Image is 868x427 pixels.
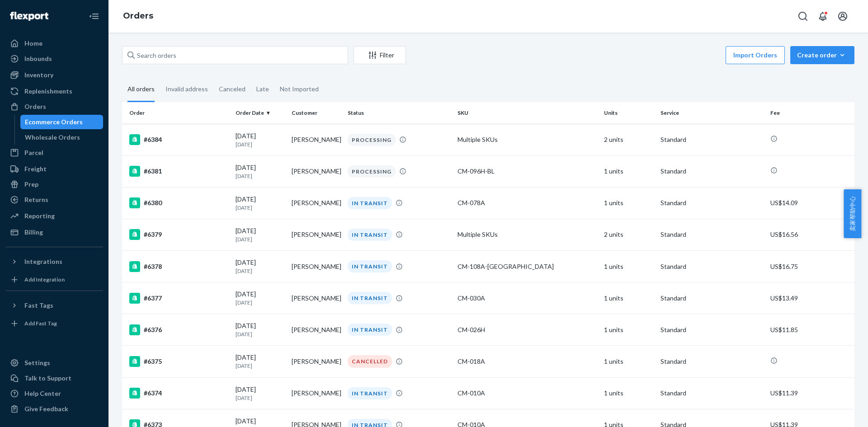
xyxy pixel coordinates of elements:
[24,195,48,204] div: Returns
[236,235,284,243] p: [DATE]
[348,260,392,272] div: IN TRANSIT
[129,134,228,145] div: #6384
[5,316,103,331] a: Add Fast Tag
[10,12,48,21] img: Flexport logo
[348,134,396,146] div: PROCESSING
[116,3,160,29] ol: breadcrumbs
[454,102,600,124] th: SKU
[236,204,284,211] p: [DATE]
[129,261,228,272] div: #6378
[5,225,103,239] a: Billing
[129,388,228,399] div: #6374
[797,51,848,60] div: Create order
[24,54,52,63] div: Inbounds
[122,102,232,124] th: Order
[348,229,392,241] div: IN TRANSIT
[794,7,812,25] button: Open Search Box
[458,262,597,271] div: CM-108A-[GEOGRAPHIC_DATA]
[236,394,284,402] p: [DATE]
[767,377,854,409] td: US$11.39
[236,141,284,148] p: [DATE]
[122,46,348,64] input: Search orders
[348,355,392,367] div: CANCELLED
[129,356,228,367] div: #6375
[24,374,71,383] div: Talk to Support
[288,251,344,282] td: [PERSON_NAME]
[348,165,396,178] div: PROCESSING
[129,166,228,177] div: #6381
[348,197,392,209] div: IN TRANSIT
[236,353,284,370] div: [DATE]
[660,294,763,303] p: Standard
[458,357,597,366] div: CM-018A
[123,11,153,21] a: Orders
[5,298,103,313] button: Fast Tags
[767,187,854,219] td: US$14.09
[5,145,103,160] a: Parcel
[5,36,103,51] a: Home
[660,389,763,398] p: Standard
[288,346,344,377] td: [PERSON_NAME]
[236,330,284,338] p: [DATE]
[5,84,103,99] a: Replenishments
[600,187,656,219] td: 1 units
[288,219,344,250] td: [PERSON_NAME]
[5,192,103,207] a: Returns
[129,324,228,335] div: #6376
[767,251,854,282] td: US$16.75
[726,46,785,64] button: Import Orders
[219,77,245,101] div: Canceled
[165,77,208,101] div: Invalid address
[24,404,68,413] div: Give Feedback
[24,39,42,48] div: Home
[354,51,406,60] div: Filter
[844,189,861,238] button: 卖家帮助中心
[5,254,103,269] button: Integrations
[20,115,104,129] a: Ecommerce Orders
[600,377,656,409] td: 1 units
[458,167,597,176] div: CM-096H-BL
[454,219,600,250] td: Multiple SKUs
[767,219,854,250] td: US$16.56
[354,46,406,64] button: Filter
[767,102,854,124] th: Fee
[5,52,103,66] a: Inbounds
[24,301,53,310] div: Fast Tags
[657,102,767,124] th: Service
[236,258,284,275] div: [DATE]
[236,226,284,243] div: [DATE]
[790,46,854,64] button: Create order
[20,130,104,145] a: Wholesale Orders
[600,102,656,124] th: Units
[458,325,597,334] div: CM-026H
[814,7,832,25] button: Open notifications
[5,272,103,287] a: Add Integration
[24,257,62,266] div: Integrations
[600,251,656,282] td: 1 units
[236,267,284,275] p: [DATE]
[288,155,344,187] td: [PERSON_NAME]
[5,386,103,401] a: Help Center
[280,77,319,101] div: Not Imported
[5,68,103,82] a: Inventory
[348,387,392,399] div: IN TRANSIT
[5,371,103,385] a: Talk to Support
[288,377,344,409] td: [PERSON_NAME]
[236,299,284,306] p: [DATE]
[288,282,344,314] td: [PERSON_NAME]
[24,148,43,157] div: Parcel
[24,180,38,189] div: Prep
[767,314,854,346] td: US$11.85
[348,324,392,336] div: IN TRANSIT
[660,198,763,207] p: Standard
[660,230,763,239] p: Standard
[129,197,228,208] div: #6380
[458,389,597,398] div: CM-010A
[5,99,103,114] a: Orders
[660,357,763,366] p: Standard
[236,321,284,338] div: [DATE]
[236,163,284,180] div: [DATE]
[24,164,47,174] div: Freight
[5,177,103,192] a: Prep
